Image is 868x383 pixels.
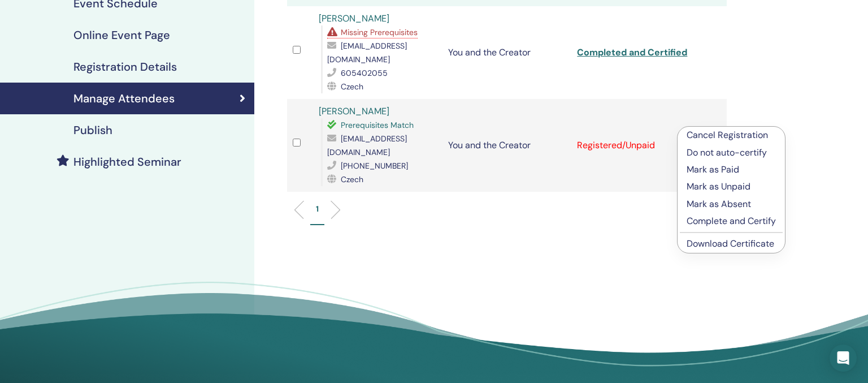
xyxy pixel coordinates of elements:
h4: Highlighted Seminar [73,155,181,169]
p: Do not auto-certify [687,146,776,160]
a: Download Certificate [687,238,774,249]
p: Complete and Certify [687,214,776,228]
h4: Registration Details [73,60,177,74]
span: Czech [341,81,363,92]
p: Mark as Paid [687,163,776,177]
p: 1 [316,203,319,215]
p: Cancel Registration [687,128,776,142]
span: [EMAIL_ADDRESS][DOMAIN_NAME] [327,41,407,64]
span: [PHONE_NUMBER] [341,161,408,171]
span: Czech [341,174,363,184]
div: Open Intercom Messenger [830,345,857,372]
span: Prerequisites Match [341,120,414,130]
span: Missing Prerequisites [341,27,418,37]
td: You and the Creator [442,6,572,99]
p: Mark as Unpaid [687,180,776,193]
a: Completed and Certified [577,46,687,58]
a: [PERSON_NAME] [319,12,389,24]
h4: Manage Attendees [73,92,175,105]
a: [PERSON_NAME] [319,105,389,117]
h4: Online Event Page [73,28,170,42]
span: 605402055 [341,68,388,78]
span: [EMAIL_ADDRESS][DOMAIN_NAME] [327,134,407,157]
td: You and the Creator [442,99,572,192]
h4: Publish [73,123,112,137]
p: Mark as Absent [687,197,776,211]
